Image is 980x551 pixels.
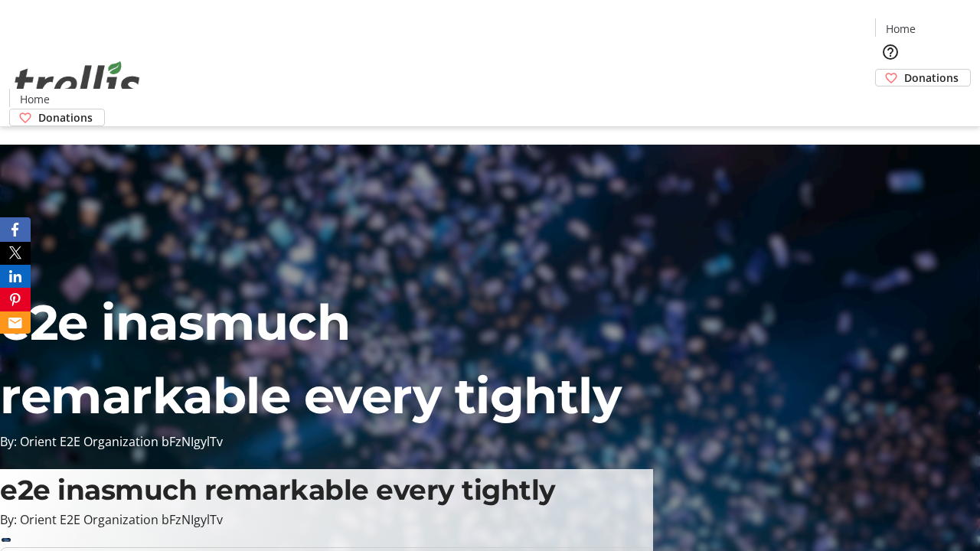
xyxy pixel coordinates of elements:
span: Donations [904,70,959,86]
button: Cart [875,86,906,117]
span: Donations [38,109,93,126]
a: Home [876,21,925,37]
img: Orient E2E Organization bFzNIgylTv's Logo [9,44,145,121]
span: Home [886,21,916,37]
a: Home [10,91,59,107]
button: Help [875,37,906,67]
a: Donations [875,69,971,86]
span: Home [20,91,50,107]
a: Donations [9,109,105,126]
